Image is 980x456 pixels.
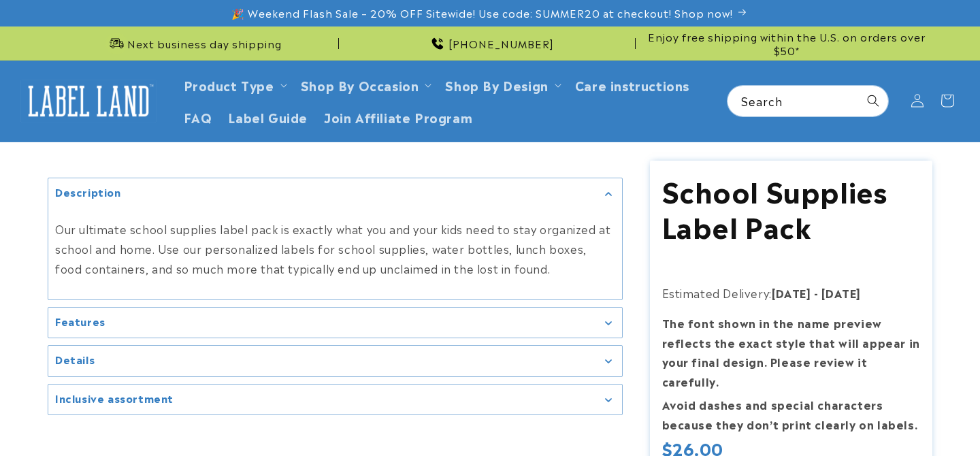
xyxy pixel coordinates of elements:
div: Announcement [344,27,636,60]
a: Join Affiliate Program [316,101,480,133]
a: Label Guide [220,101,316,133]
strong: Avoid dashes and special characters because they don’t print clearly on labels. [662,396,918,432]
media-gallery: Gallery Viewer [48,178,623,415]
strong: [DATE] [821,284,861,301]
h2: Description [55,185,121,199]
img: Label Land [20,80,157,122]
summary: Details [48,346,622,376]
a: Care instructions [567,69,698,101]
span: Care instructions [575,77,689,93]
span: Next business day shipping [127,37,282,50]
span: [PHONE_NUMBER] [448,37,554,50]
summary: Inclusive assortment [48,385,622,415]
span: 🎉 Weekend Flash Sale – 20% OFF Sitewide! Use code: SUMMER20 at checkout! Shop now! [231,6,733,20]
span: Label Guide [228,109,308,125]
span: Shop By Occasion [301,77,419,93]
span: FAQ [184,109,212,125]
h2: Features [55,314,105,328]
strong: The font shown in the name preview reflects the exact style that will appear in your final design... [662,314,920,389]
h2: Details [55,353,95,366]
summary: Features [48,308,622,338]
span: Enjoy free shipping within the U.S. on orders over $50* [641,30,932,56]
iframe: Gorgias Floating Chat [694,392,966,442]
strong: [DATE] [772,284,811,301]
p: Our ultimate school supplies label pack is exactly what you and your kids need to stay organized ... [55,219,615,278]
a: Shop By Design [445,76,548,94]
a: FAQ [176,101,220,133]
summary: Shop By Design [437,69,566,101]
h1: School Supplies Label Pack [662,172,921,243]
summary: Product Type [176,69,293,101]
div: Announcement [641,27,932,60]
a: Product Type [184,76,274,94]
a: Label Land [16,75,162,127]
summary: Shop By Occasion [293,69,438,101]
summary: Description [48,178,622,209]
div: Announcement [48,27,339,60]
span: Join Affiliate Program [324,109,472,125]
button: Search [858,86,888,116]
h2: Inclusive assortment [55,391,174,405]
p: Estimated Delivery: [662,283,921,303]
strong: - [814,284,819,301]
